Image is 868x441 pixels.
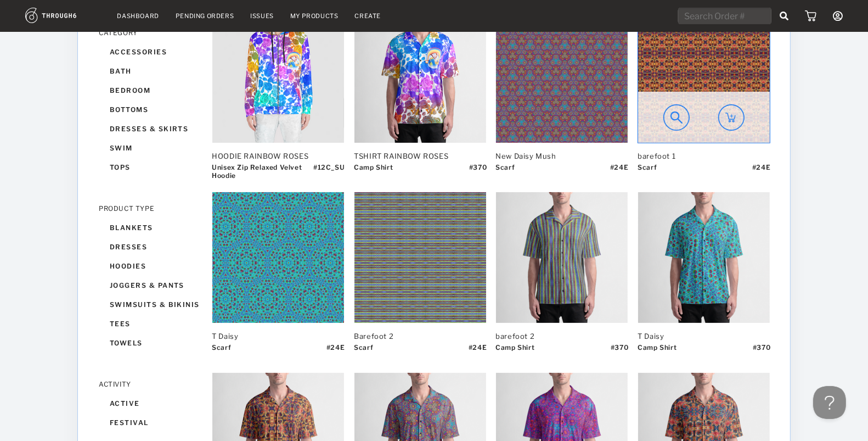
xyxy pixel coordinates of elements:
div: ACTIVITY [99,380,203,388]
div: # 370 [469,163,487,180]
div: hoodies [99,256,203,276]
div: # 24E [326,343,345,360]
div: # 370 [753,343,770,360]
div: bedroom [99,81,203,100]
div: Barefoot 2 [354,332,486,340]
img: logo.1c10ca64.svg [25,8,101,23]
div: # 24E [610,163,628,180]
div: bath [99,62,203,81]
img: 18426_Thumb_aefe9399dc55425090932cdf730a6e3a-8426-.png [496,192,628,323]
div: TSHIRT RAINBOW ROSES [354,152,486,160]
div: # 370 [611,343,628,360]
div: tops [99,158,203,177]
div: dresses & skirts [99,119,203,138]
div: swim [99,138,203,158]
div: Camp Shirt [638,343,677,360]
div: CATEGORY [99,29,203,37]
div: # 24E [469,343,487,360]
img: 18426_Thumb_2336fdf4771a4466a642962973121a15-8426-.png [354,12,486,143]
div: swimsuits & bikinis [99,295,203,314]
div: active [99,394,203,413]
a: Dashboard [117,12,159,20]
div: T Daisy [638,332,769,340]
div: dresses [99,237,203,256]
iframe: Help Scout Beacon - Open [813,386,846,419]
img: 18426_Thumb_da8860e5b2724092a4dbd13c8c3b45ea-8426-.png [638,192,770,323]
a: My Products [290,12,339,20]
div: Scarf [354,343,373,360]
div: accessories [99,42,203,62]
div: Scarf [212,343,231,360]
a: Create [355,12,381,20]
div: # 24E [752,163,770,180]
div: joggers & pants [99,276,203,295]
div: T Daisy [212,332,343,340]
a: Pending Orders [176,12,234,20]
input: Search Order # [678,8,771,24]
img: 18426_Thumb_df204e834338443f89980df7b462fcd9-8426-.png [212,12,344,143]
img: icon_preview.a61dccac.svg [663,104,690,131]
div: Camp Shirt [354,163,393,180]
div: towels [99,333,203,353]
div: bottoms [99,100,203,119]
img: icon_add_to_cart_circle.749e9121.svg [718,104,745,131]
div: New Daisy Mush [495,152,627,160]
a: Issues [250,12,274,20]
div: # 12C_SU [313,163,345,180]
img: 944e0759-be5a-4376-84de-43e48cde16f0-thumb.JPG [496,12,628,143]
div: festival [99,413,203,432]
div: Scarf [495,163,515,180]
div: PRODUCT TYPE [99,204,203,213]
div: Camp Shirt [495,343,534,360]
div: Unisex Zip Relaxed Velvet Hoodie [212,163,313,180]
img: 6b26132e-80bc-492f-90f5-9bc8cbb4df56-thumb.JPG [212,192,344,323]
img: c38228d9-ad08-43dc-9484-e05846e55775-thumb.JPG [638,12,770,143]
div: blankets [99,218,203,237]
div: barefoot 2 [495,332,627,340]
div: barefoot 1 [638,152,769,160]
div: HOODIE RAINBOW ROSES [212,152,343,160]
div: Scarf [638,163,657,180]
img: icon_cart.dab5cea1.svg [805,10,816,21]
div: tees [99,314,203,333]
img: 7e6ff49c-b246-4177-8dc0-c465fdee725b-thumb.JPG [354,192,486,323]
